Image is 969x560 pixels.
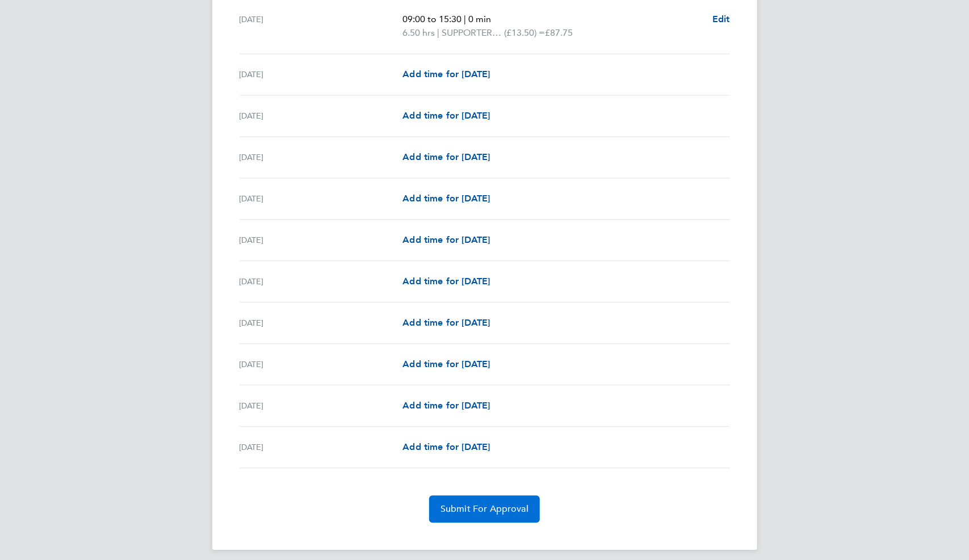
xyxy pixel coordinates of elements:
[402,193,490,204] span: Add time for [DATE]
[402,400,490,411] span: Add time for [DATE]
[240,440,403,454] div: [DATE]
[402,440,490,454] a: Add time for [DATE]
[429,495,540,523] button: Submit For Approval
[402,150,490,164] a: Add time for [DATE]
[240,12,403,40] div: [DATE]
[712,12,730,26] a: Edit
[402,151,490,162] span: Add time for [DATE]
[402,359,490,369] span: Add time for [DATE]
[402,234,490,245] span: Add time for [DATE]
[402,68,490,81] a: Add time for [DATE]
[402,276,490,287] span: Add time for [DATE]
[402,317,490,328] span: Add time for [DATE]
[712,14,730,24] span: Edit
[402,316,490,330] a: Add time for [DATE]
[240,357,403,371] div: [DATE]
[240,399,403,412] div: [DATE]
[402,14,462,24] span: 09:00 to 15:30
[240,150,403,164] div: [DATE]
[402,27,435,38] span: 6.50 hrs
[240,316,403,330] div: [DATE]
[240,275,403,288] div: [DATE]
[402,357,490,371] a: Add time for [DATE]
[240,109,403,123] div: [DATE]
[402,69,490,79] span: Add time for [DATE]
[240,192,403,205] div: [DATE]
[402,109,490,123] a: Add time for [DATE]
[240,233,403,247] div: [DATE]
[441,503,528,515] span: Submit For Approval
[402,192,490,205] a: Add time for [DATE]
[464,14,466,24] span: |
[402,110,490,121] span: Add time for [DATE]
[402,275,490,288] a: Add time for [DATE]
[402,441,490,452] span: Add time for [DATE]
[402,233,490,247] a: Add time for [DATE]
[402,399,490,412] a: Add time for [DATE]
[442,26,504,40] span: SUPPORTER_SERVICES_HOURS
[468,14,491,24] span: 0 min
[504,27,545,38] span: (£13.50) =
[240,68,403,81] div: [DATE]
[545,27,573,38] span: £87.75
[437,27,439,38] span: |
